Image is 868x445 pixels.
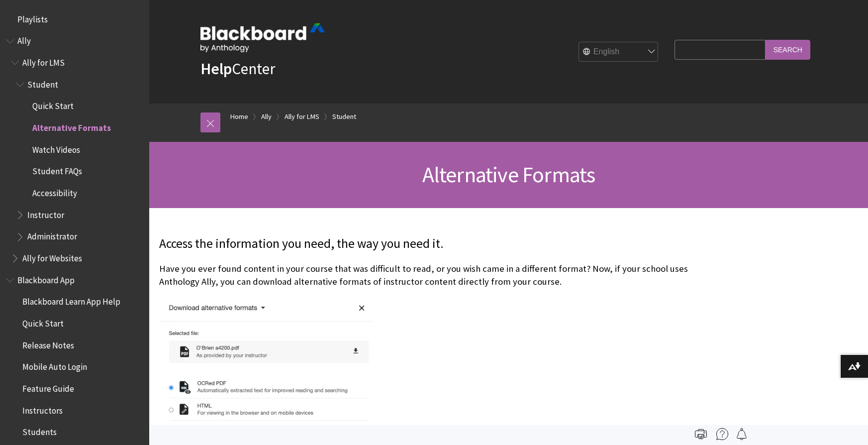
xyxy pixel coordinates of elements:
nav: Book outline for Anthology Ally Help [6,33,143,267]
span: Instructor [27,207,64,220]
span: Student FAQs [32,163,82,177]
span: Student [27,76,58,90]
span: Administrator [27,228,77,242]
p: Have you ever found content in your course that was difficult to read, or you wish came in a diff... [159,262,711,288]
span: Ally [17,33,31,46]
span: Quick Start [22,315,64,329]
img: Follow this page [736,428,748,440]
span: Feature Guide [22,380,74,394]
strong: Help [200,59,232,79]
img: More help [716,428,728,440]
select: Site Language Selector [579,42,659,62]
span: Release Notes [22,337,74,350]
p: Access the information you need, the way you need it. [159,235,711,253]
span: Blackboard Learn App Help [22,294,120,307]
a: Home [230,111,248,123]
span: Mobile Auto Login [22,359,87,372]
span: Alternative Formats [32,119,111,133]
span: Watch Videos [32,141,80,155]
span: Ally for LMS [22,54,65,68]
span: Alternative Formats [422,161,595,188]
span: Blackboard App [17,272,75,285]
a: Ally [261,111,272,123]
span: Students [22,424,57,437]
span: Quick Start [32,98,74,111]
a: HelpCenter [200,59,275,79]
span: Playlists [17,11,48,24]
span: Ally for Websites [22,250,82,263]
a: Student [332,111,356,123]
span: Accessibility [32,185,77,198]
a: Ally for LMS [285,111,319,123]
input: Search [766,40,810,59]
img: Print [695,428,707,440]
nav: Book outline for Playlists [6,11,143,28]
img: Blackboard by Anthology [200,23,325,52]
span: Instructors [22,402,63,416]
